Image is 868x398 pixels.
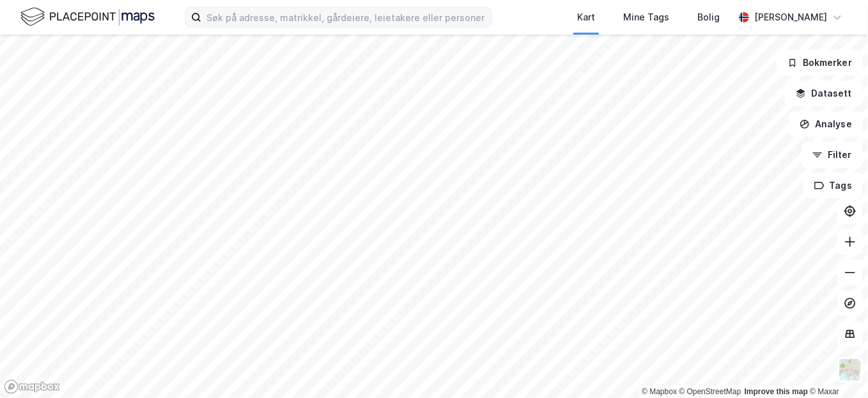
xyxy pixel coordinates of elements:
[201,8,492,27] input: Søk på adresse, matrikkel, gårdeiere, leietakere eller personer
[20,6,155,28] img: logo.f888ab2527a4732fd821a326f86c7f29.svg
[577,10,595,25] div: Kart
[623,10,669,25] div: Mine Tags
[804,337,868,398] iframe: Chat Widget
[697,10,720,25] div: Bolig
[754,10,827,25] div: [PERSON_NAME]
